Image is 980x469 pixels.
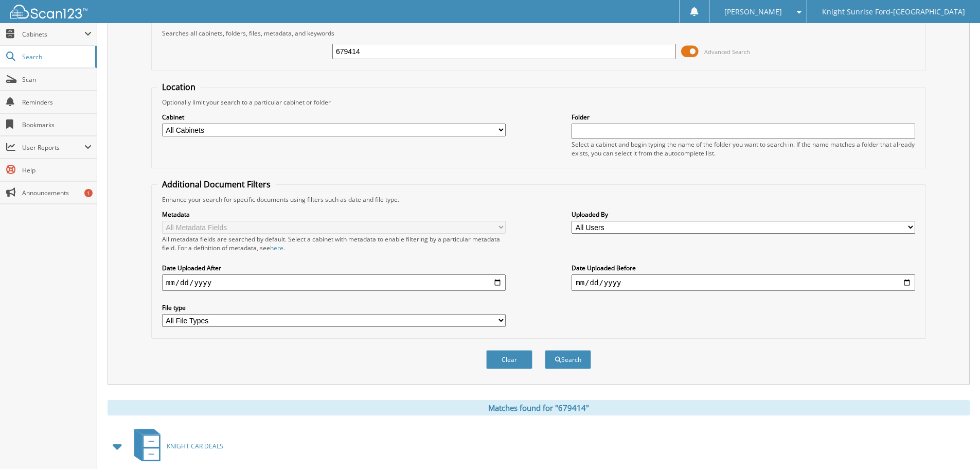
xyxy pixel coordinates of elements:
[162,235,506,252] div: All metadata fields are searched by default. Select a cabinet with metadata to enable filtering b...
[22,98,92,107] span: Reminders
[270,244,283,252] a: here
[545,350,591,369] button: Search
[157,195,920,204] div: Enhance your search for specific documents using filters such as date and file type.
[572,274,915,291] input: end
[157,179,276,190] legend: Additional Document Filters
[162,303,506,312] label: File type
[486,350,532,369] button: Clear
[572,113,915,121] label: Folder
[22,75,92,84] span: Scan
[22,120,92,129] span: Bookmarks
[572,210,915,219] label: Uploaded By
[572,140,915,158] div: Select a cabinet and begin typing the name of the folder you want to search in. If the name match...
[157,81,201,93] legend: Location
[167,442,223,450] span: KNIGHT CAR DEALS
[22,166,92,175] span: Help
[22,53,90,61] span: Search
[724,9,782,15] span: [PERSON_NAME]
[572,264,915,272] label: Date Uploaded Before
[162,210,506,219] label: Metadata
[22,188,92,197] span: Announcements
[157,29,920,38] div: Searches all cabinets, folders, files, metadata, and keywords
[822,9,965,15] span: Knight Sunrise Ford-[GEOGRAPHIC_DATA]
[704,48,750,56] span: Advanced Search
[162,264,506,272] label: Date Uploaded After
[162,113,506,121] label: Cabinet
[128,426,223,466] a: KNIGHT CAR DEALS
[10,5,87,19] img: scan123-logo-white.svg
[22,30,84,39] span: Cabinets
[162,274,506,291] input: start
[108,400,970,415] div: Matches found for "679414"
[157,98,920,107] div: Optionally limit your search to a particular cabinet or folder
[84,189,93,197] div: 1
[22,143,84,152] span: User Reports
